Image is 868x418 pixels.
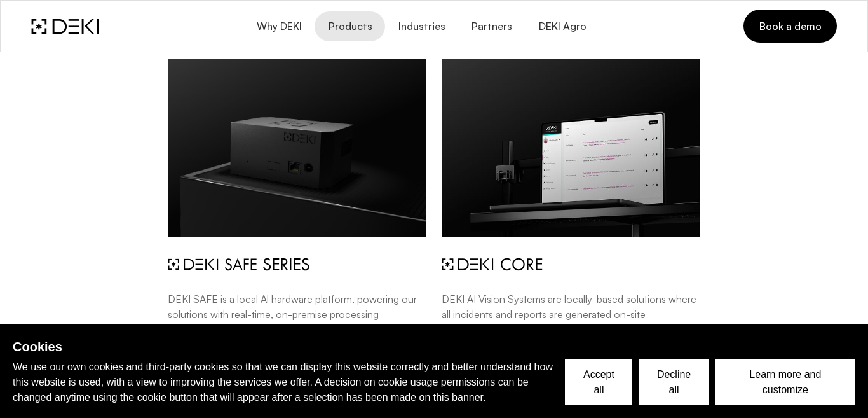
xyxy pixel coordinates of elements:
p: DEKI AI Vision Systems are locally-based solutions where all incidents and reports are generated ... [442,291,700,322]
span: Products [327,20,372,32]
span: Industries [398,20,445,32]
button: Products [315,11,384,41]
button: Why DEKI [243,11,315,41]
button: Decline all [639,359,709,405]
a: DEKI Agro [525,11,599,41]
img: deki-safe-series-menu.CU09mGbr.svg [168,258,309,271]
p: DEKI SAFE is a local Al hardware platform, powering our solutions with real-time, on-premise proc... [168,291,426,322]
button: Industries [385,11,458,41]
p: We use our own cookies and third-party cookies so that we can display this website correctly and ... [13,359,565,405]
img: svg%3e [442,258,543,271]
span: DEKI Agro [538,20,586,32]
button: Accept all [565,359,632,405]
a: Partners [458,11,525,41]
span: Partners [471,20,512,32]
span: Why DEKI [256,20,302,32]
button: Learn more and customize [715,359,855,405]
h2: Cookies [13,337,565,356]
a: Book a demo [743,10,837,43]
img: deki-safe-menu.CJ5BZnBs.jpg [168,59,426,237]
a: DEKI SAFE is a local Al hardware platform, powering our solutions with real-time, on-premise proc... [168,59,426,347]
img: deki-software-menu.ubbYBXZk.jpg [442,59,700,237]
a: DEKI AI Vision Systems are locally-based solutions where all incidents and reports are generated ... [442,59,700,347]
img: DEKI Logo [31,18,99,34]
span: Book a demo [759,19,822,33]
